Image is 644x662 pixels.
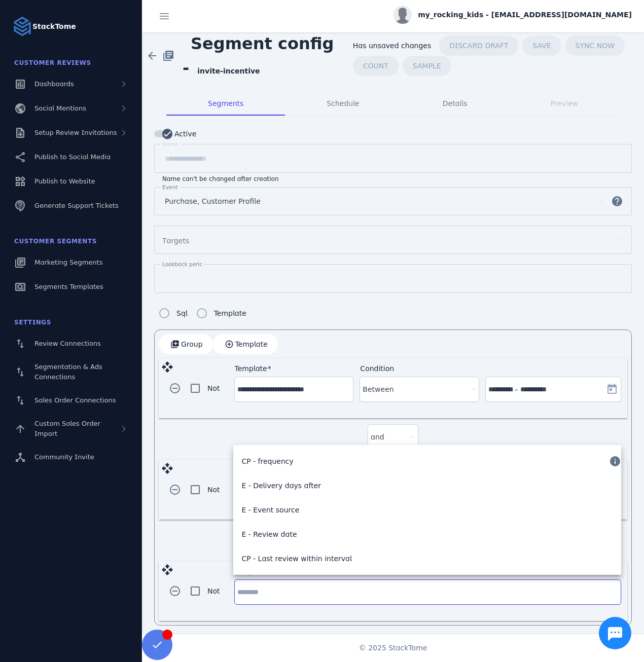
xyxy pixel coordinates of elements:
button: Open calendar [602,379,622,399]
a: Publish to Social Media [6,146,136,168]
label: Sql [174,307,188,319]
mat-label: Lookback period [162,261,206,267]
img: profile.jpg [393,6,412,24]
input: Template [237,586,618,598]
span: Template [235,341,268,348]
span: © 2025 StackTome [359,643,427,653]
span: Schedule [327,100,359,107]
strong: StackTome [32,21,76,32]
span: Has unsaved changes [353,41,431,51]
span: Publish to Social Media [34,153,111,161]
span: E - Delivery days after [241,480,321,492]
span: Segment config - [183,26,334,86]
span: Customer Reviews [14,59,91,66]
a: Review Connections [6,333,136,355]
label: Template [212,307,246,319]
label: Not [205,484,220,496]
label: Active [172,128,196,140]
a: Marketing Segments [6,251,136,274]
label: Not [205,585,220,597]
strong: invite-incentive [197,67,260,75]
span: Social Mentions [34,104,86,112]
span: Marketing Segments [34,259,102,266]
a: Segments Templates [6,276,136,298]
span: CP - Last review within interval [241,553,351,565]
span: Segments Templates [34,283,103,290]
a: Community Invite [6,446,136,468]
span: Publish to Website [34,177,95,185]
mat-label: Name [162,141,178,147]
button: my_rocking_kids - [EMAIL_ADDRESS][DOMAIN_NAME] [393,6,632,24]
span: Dashboards [34,80,74,88]
span: E - Event source [241,504,299,516]
span: Settings [14,319,51,326]
mat-label: Condition [360,364,394,373]
mat-radio-group: Segment config type [154,303,246,323]
span: Review Connections [34,340,101,347]
button: Template [213,334,278,354]
span: my_rocking_kids - [EMAIL_ADDRESS][DOMAIN_NAME] [418,10,632,20]
mat-label: Template [235,364,267,373]
mat-icon: library_books [162,50,174,62]
span: Segmentation & Ads Connections [34,363,102,381]
a: Sales Order Connections [6,389,136,412]
mat-label: Events [162,184,181,190]
label: Not [205,382,220,394]
span: E - Review date [241,528,297,540]
a: Publish to Website [6,170,136,193]
mat-hint: Name can't be changed after creation [162,173,279,183]
span: and [371,431,384,443]
span: Purchase, Customer Profile [165,195,261,207]
mat-form-field: Segment events [154,187,632,226]
span: Generate Support Tickets [34,202,119,209]
span: Setup Review Invitations [34,129,117,136]
span: Details [443,100,468,107]
span: – [515,383,518,395]
input: Template [237,383,351,395]
span: Group [181,341,203,348]
mat-form-field: Segment name [154,144,632,183]
span: Segments [208,100,243,107]
mat-icon: help [605,195,629,207]
span: Between [363,383,393,395]
span: Sales Order Connections [34,396,116,404]
span: Custom Sales Order Import [34,420,100,437]
mat-label: Targets [162,237,189,245]
img: Logo image [12,16,32,36]
button: Group [159,334,213,354]
a: Generate Support Tickets [6,195,136,217]
mat-icon: info [609,455,621,467]
span: Community Invite [34,453,94,461]
span: CP - frequency [241,455,293,467]
mat-form-field: Segment targets [154,226,632,264]
a: Segmentation & Ads Connections [6,357,136,387]
span: Customer Segments [14,238,97,245]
